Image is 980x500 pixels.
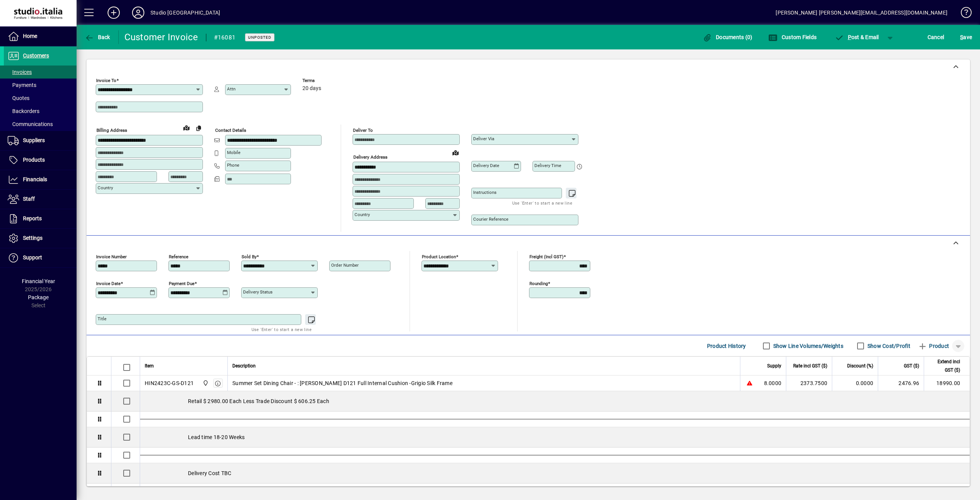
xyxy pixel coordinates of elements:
span: Supply [767,362,781,370]
a: Invoices [4,66,77,79]
span: Terms [302,78,348,83]
span: Summer Set Dining Chair - : [PERSON_NAME] D121 Full Internal Cushion -Grigio Silk Frame [232,379,452,387]
span: S [960,34,963,40]
button: Post & Email [831,30,883,44]
app-page-header-button: Back [77,30,119,44]
a: Suppliers [4,131,77,150]
a: Payments [4,79,77,92]
span: Item [145,362,154,370]
mat-label: Courier Reference [473,216,508,222]
div: Delivery Cost TBC [140,463,970,483]
label: Show Cost/Profit [866,342,910,350]
td: 0.0000 [832,375,878,391]
span: Extend incl GST ($) [929,357,960,374]
button: Custom Fields [766,30,818,44]
span: ave [960,31,972,43]
mat-label: Delivery date [473,163,499,168]
div: 2373.7500 [791,379,827,387]
mat-label: Invoice number [96,254,127,259]
a: Home [4,27,77,46]
div: Customer Invoice [124,31,198,43]
mat-label: Phone [227,162,239,168]
span: 20 days [302,85,321,92]
span: Financial Year [22,278,55,284]
span: Back [85,34,110,40]
span: Products [23,157,45,163]
span: Reports [23,215,42,221]
span: Product [918,340,949,352]
a: Backorders [4,105,77,118]
span: Rate incl GST ($) [793,362,827,370]
span: Support [23,254,42,261]
span: GST ($) [904,362,919,370]
span: Financials [23,176,47,182]
span: P [848,34,851,40]
mat-label: Invoice To [96,78,116,83]
mat-label: Delivery status [243,289,273,295]
button: Copy to Delivery address [193,122,205,134]
mat-label: Attn [227,86,235,92]
span: Documents (0) [703,34,753,40]
span: Description [232,362,256,370]
span: Invoices [8,69,32,75]
button: Profile [126,6,150,20]
a: Products [4,151,77,170]
mat-label: Country [98,185,113,190]
mat-hint: Use 'Enter' to start a new line [252,325,312,334]
span: Custom Fields [768,34,817,40]
span: Communications [8,121,53,127]
mat-label: Payment due [169,281,194,286]
a: Reports [4,209,77,228]
mat-label: Order number [331,262,359,268]
mat-label: Title [98,316,106,321]
span: Discount (%) [847,362,873,370]
div: Studio [GEOGRAPHIC_DATA] [150,7,220,19]
a: Quotes [4,92,77,105]
a: Support [4,248,77,267]
mat-label: Freight (incl GST) [529,254,563,259]
mat-label: Deliver To [353,128,373,133]
span: 8.0000 [764,379,782,387]
div: Lead time 18-20 Weeks [140,427,970,447]
button: Add [101,6,126,20]
div: HIN2423C-GS-D121 [145,379,194,387]
mat-label: Mobile [227,150,240,155]
mat-label: Country [354,212,370,217]
a: Settings [4,229,77,248]
a: Knowledge Base [955,2,970,26]
span: Settings [23,235,42,241]
button: Documents (0) [701,30,755,44]
span: Unposted [248,35,271,40]
td: 18990.00 [924,375,970,391]
button: Back [83,30,112,44]
button: Cancel [926,30,946,44]
mat-label: Invoice date [96,281,121,286]
mat-label: Delivery time [534,163,561,168]
span: Quotes [8,95,29,101]
button: Save [958,30,974,44]
a: View on map [449,146,462,159]
mat-label: Reference [169,254,188,259]
td: 2476.96 [878,375,924,391]
a: Staff [4,190,77,209]
div: #16081 [214,31,236,44]
label: Show Line Volumes/Weights [772,342,843,350]
span: Staff [23,196,35,202]
mat-hint: Use 'Enter' to start a new line [512,198,572,207]
a: Communications [4,118,77,131]
span: Customers [23,52,49,59]
button: Product [914,339,953,353]
span: Payments [8,82,36,88]
mat-label: Instructions [473,190,497,195]
mat-label: Product location [422,254,456,259]
span: Suppliers [23,137,45,143]
div: Retail $ 2980.00 Each Less Trade Discount $ 606.25 Each [140,391,970,411]
div: [PERSON_NAME] [PERSON_NAME][EMAIL_ADDRESS][DOMAIN_NAME] [776,7,947,19]
a: View on map [180,121,193,134]
span: Home [23,33,37,39]
span: ost & Email [835,34,879,40]
a: Financials [4,170,77,189]
mat-label: Rounding [529,281,548,286]
mat-label: Deliver via [473,136,494,141]
mat-label: Sold by [242,254,256,259]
